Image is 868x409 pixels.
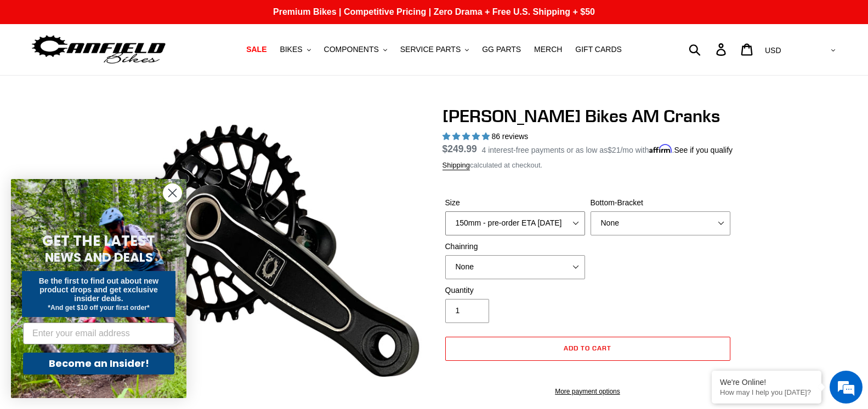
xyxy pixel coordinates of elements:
[442,143,477,154] span: $249.99
[23,322,174,344] input: Enter your email address
[319,42,393,57] button: COMPONENTS
[649,144,672,153] span: Affirm
[482,45,521,54] span: GG PARTS
[445,285,585,296] label: Quantity
[39,276,159,303] span: Be the first to find out about new product drops and get exclusive insider deals.
[30,32,167,67] img: Canfield Bikes
[274,42,316,57] button: BIKES
[45,249,153,266] span: NEWS AND DEALS
[442,106,733,126] h1: [PERSON_NAME] Bikes AM Cranks
[591,197,730,209] label: Bottom-Bracket
[564,344,611,352] span: Add to cart
[280,45,302,54] span: BIKES
[445,337,730,361] button: Add to cart
[720,388,813,396] p: How may I help you today?
[241,42,272,57] a: SALE
[529,42,568,57] a: MERCH
[720,378,813,387] div: We're Online!
[42,231,155,251] span: GET THE LATEST
[534,45,562,54] span: MERCH
[442,132,492,141] span: 4.97 stars
[482,142,733,156] p: 4 interest-free payments or as low as /mo with .
[324,45,379,54] span: COMPONENTS
[442,161,470,170] a: Shipping
[246,45,266,54] span: SALE
[163,183,182,203] button: Close dialog
[695,37,723,61] input: Search
[442,160,733,171] div: calculated at checkout.
[395,42,474,57] button: SERVICE PARTS
[575,45,622,54] span: GIFT CARDS
[445,387,730,396] a: More payment options
[476,42,526,57] a: GG PARTS
[570,42,627,57] a: GIFT CARDS
[491,132,528,141] span: 86 reviews
[445,197,585,209] label: Size
[445,241,585,252] label: Chainring
[400,45,461,54] span: SERVICE PARTS
[23,353,174,375] button: Become an Insider!
[608,146,620,154] span: $21
[674,146,733,154] a: See if you qualify - Learn more about Affirm Financing (opens in modal)
[48,304,149,312] span: *And get $10 off your first order*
